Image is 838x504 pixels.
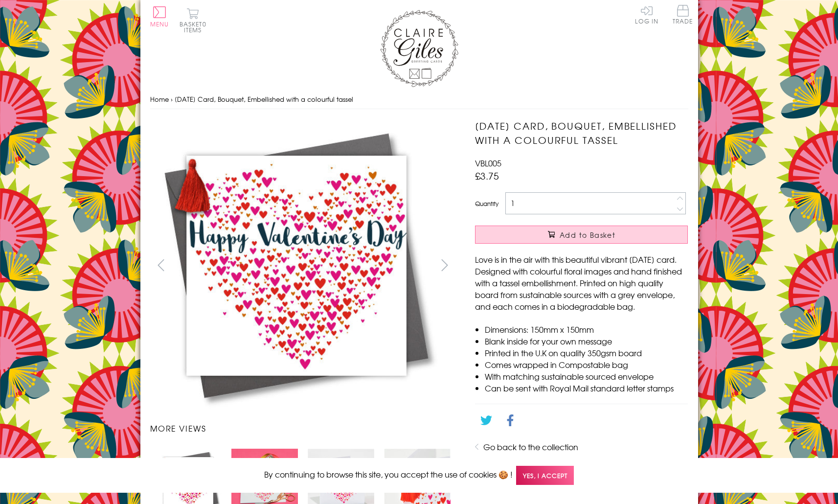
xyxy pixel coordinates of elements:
[485,335,688,347] li: Blank inside for your own message
[150,20,169,28] span: Menu
[150,422,456,434] h3: More views
[475,157,501,169] span: VBL005
[485,359,688,370] li: Comes wrapped in Compostable bag
[516,466,574,485] span: Yes, I accept
[455,119,749,412] img: Valentine's Day Card, Bouquet, Embellished with a colourful tassel
[635,5,658,24] a: Log In
[175,94,353,104] span: [DATE] Card, Bouquet, Embellished with a colourful tassel
[150,6,169,27] button: Menu
[475,226,688,244] button: Add to Basket
[673,5,693,24] span: Trade
[483,441,578,453] a: Go back to the collection
[475,253,688,312] p: Love is in the air with this beautiful vibrant [DATE] card. Designed with colourful floral images...
[180,8,206,33] button: Basket0 items
[485,323,688,335] li: Dimensions: 150mm x 150mm
[150,119,443,412] img: Valentine's Day Card, Bouquet, Embellished with a colourful tassel
[485,382,688,394] li: Can be sent with Royal Mail standard letter stamps
[150,90,688,110] nav: breadcrumbs
[150,94,169,104] a: Home
[485,370,688,382] li: With matching sustainable sourced envelope
[673,5,693,26] a: Trade
[475,119,688,147] h1: [DATE] Card, Bouquet, Embellished with a colourful tassel
[380,10,458,87] img: Claire Giles Greetings Cards
[485,347,688,359] li: Printed in the U.K on quality 350gsm board
[150,254,172,276] button: prev
[560,230,615,240] span: Add to Basket
[475,169,499,183] span: £3.75
[433,254,455,276] button: next
[475,199,498,208] label: Quantity
[184,20,206,34] span: 0 items
[171,94,173,104] span: ›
